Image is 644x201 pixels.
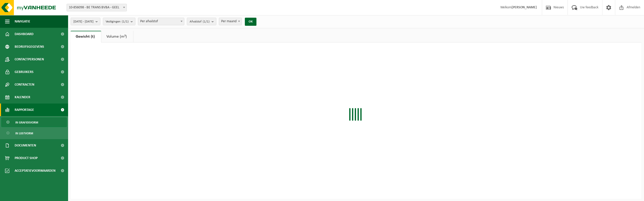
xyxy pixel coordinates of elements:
[73,18,94,26] span: [DATE] - [DATE]
[103,18,135,25] button: Vestigingen(1/1)
[1,117,67,127] a: In grafiekvorm
[15,78,34,91] span: Contracten
[15,129,33,138] span: In lijstvorm
[15,152,38,164] span: Product Shop
[15,164,55,177] span: Acceptatievoorwaarden
[512,6,537,9] strong: [PERSON_NAME]
[245,18,256,26] button: OK
[190,18,210,26] span: Afvalstof
[138,18,184,25] span: Per afvalstof
[15,15,30,28] span: Navigatie
[71,31,101,42] a: Gewicht (t)
[15,91,30,104] span: Kalender
[219,18,242,25] span: Per maand
[15,104,34,116] span: Rapportage
[15,40,44,53] span: Bedrijfsgegevens
[67,4,127,11] span: 10-856098 - BE TRANS BVBA - GEEL
[138,18,184,25] span: Per afvalstof
[67,4,127,11] span: 10-856098 - BE TRANS BVBA - GEEL
[71,18,100,25] button: [DATE] - [DATE]
[15,28,34,40] span: Dashboard
[15,118,38,127] span: In grafiekvorm
[219,18,242,25] span: Per maand
[15,139,36,152] span: Documenten
[101,31,133,42] a: Volume (m³)
[122,20,129,23] count: (1/1)
[15,53,44,66] span: Contactpersonen
[15,66,34,78] span: Gebruikers
[1,128,67,138] a: In lijstvorm
[203,20,210,23] count: (1/1)
[187,18,216,25] button: Afvalstof(1/1)
[106,18,129,26] span: Vestigingen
